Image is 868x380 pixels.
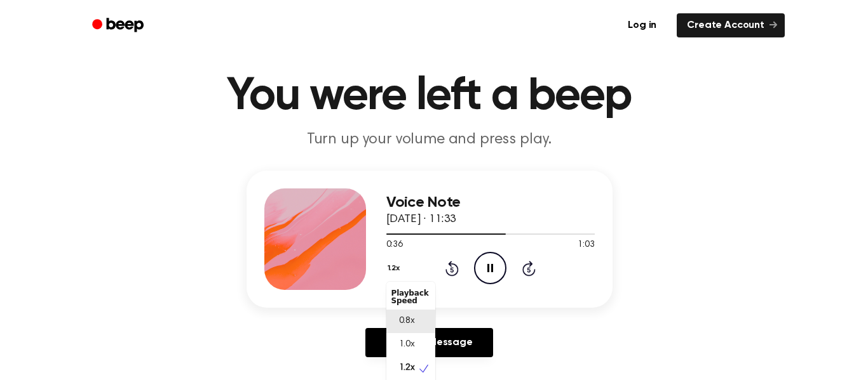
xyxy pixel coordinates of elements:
span: 0.8x [399,315,415,328]
span: 1.2x [399,362,415,375]
span: 1.0x [399,338,415,351]
div: Playback Speed [386,284,435,310]
button: 1.2x [386,258,405,279]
